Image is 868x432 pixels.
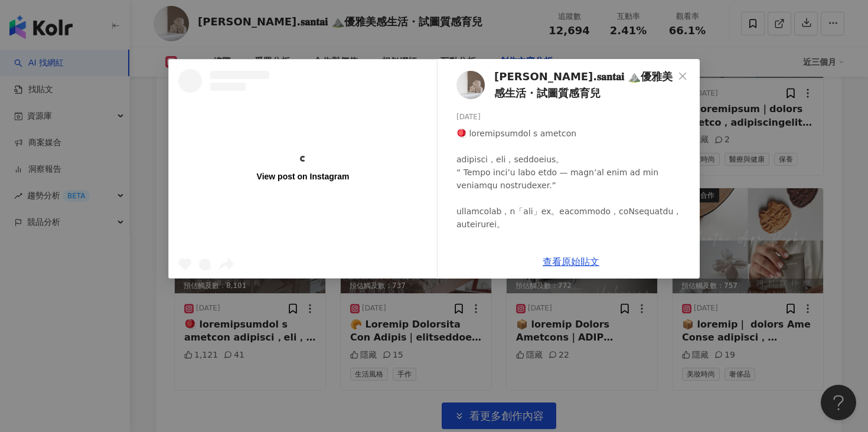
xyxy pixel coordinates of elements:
div: [DATE] [456,112,690,123]
img: KOL Avatar [456,71,485,99]
button: Close [671,64,694,88]
a: View post on Instagram [169,60,437,278]
a: KOL Avatar[PERSON_NAME].𝐬𝐚𝐧𝐭𝐚𝐢 ⛰️優雅美感生活・試圖質感育兒 [456,68,674,102]
a: 查看原始貼文 [543,256,599,267]
span: close [678,71,687,81]
div: View post on Instagram [257,171,350,182]
span: [PERSON_NAME].𝐬𝐚𝐧𝐭𝐚𝐢 ⛰️優雅美感生活・試圖質感育兒 [494,68,674,102]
